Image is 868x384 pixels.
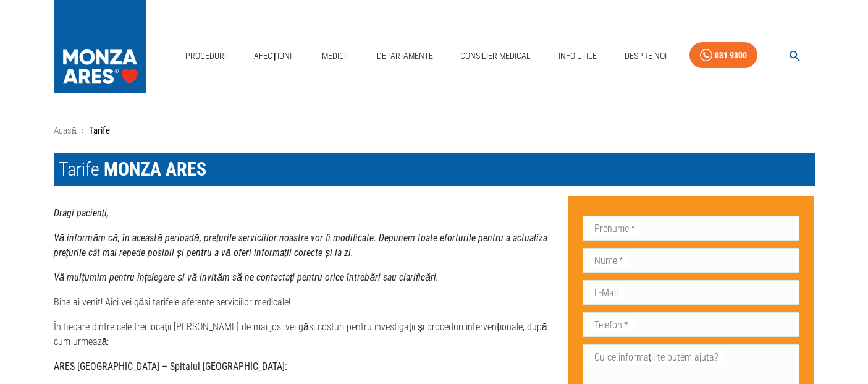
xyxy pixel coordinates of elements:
[554,43,602,69] a: Info Utile
[54,124,815,138] nav: breadcrumb
[314,43,354,69] a: Medici
[455,43,536,69] a: Consilier Medical
[689,42,757,69] a: 031 9300
[620,43,672,69] a: Despre Noi
[54,295,558,310] p: Bine ai venit! Aici vei găsi tarifele aferente serviciilor medicale!
[54,207,109,219] strong: Dragi pacienți,
[54,232,548,258] strong: Vă informăm că, în această perioadă, prețurile serviciilor noastre vor fi modificate. Depunem toa...
[54,361,287,372] strong: ARES [GEOGRAPHIC_DATA] – Spitalul [GEOGRAPHIC_DATA]:
[54,271,439,283] strong: Vă mulțumim pentru înțelegere și vă invităm să ne contactați pentru orice întrebări sau clarificări.
[89,124,110,138] p: Tarife
[372,43,438,69] a: Departamente
[715,48,747,63] div: 031 9300
[54,125,77,136] a: Acasă
[54,320,558,349] p: În fiecare dintre cele trei locații [PERSON_NAME] de mai jos, vei găsi costuri pentru investigați...
[104,158,206,180] span: MONZA ARES
[180,43,231,69] a: Proceduri
[249,43,297,69] a: Afecțiuni
[82,124,84,138] li: ›
[54,153,815,186] h1: Tarife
